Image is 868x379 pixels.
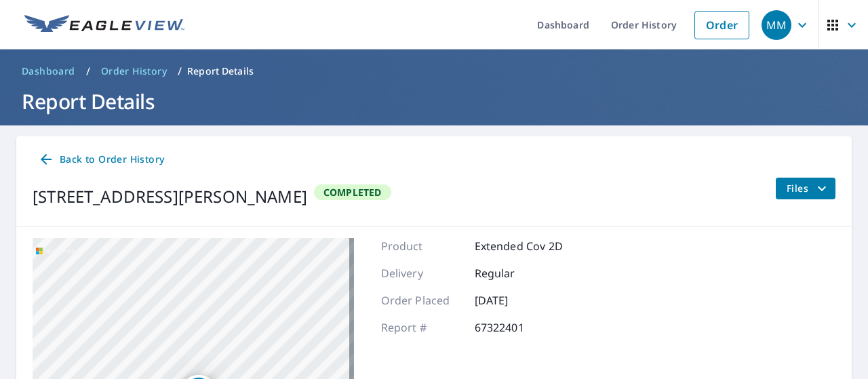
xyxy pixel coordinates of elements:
span: Order History [101,64,167,78]
p: Report # [381,319,462,336]
li: / [86,63,90,79]
nav: breadcrumb [16,60,852,82]
p: Product [381,238,462,254]
h1: Report Details [16,87,852,115]
span: Completed [315,186,390,199]
p: Order Placed [381,292,462,308]
p: Extended Cov 2D [475,238,563,254]
a: Dashboard [16,60,81,82]
div: [STREET_ADDRESS][PERSON_NAME] [33,184,307,209]
button: filesDropdownBtn-67322401 [775,178,835,199]
p: Report Details [187,64,254,78]
p: Delivery [381,265,462,281]
li: / [178,63,182,79]
a: Order [694,11,749,39]
img: EV Logo [24,15,184,35]
a: Back to Order History [33,147,170,172]
a: Order History [96,60,172,82]
p: 67322401 [475,319,556,336]
span: Files [787,180,830,197]
span: Back to Order History [38,151,164,168]
p: [DATE] [475,292,556,308]
p: Regular [475,265,556,281]
div: MM [762,10,791,40]
span: Dashboard [22,64,75,78]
